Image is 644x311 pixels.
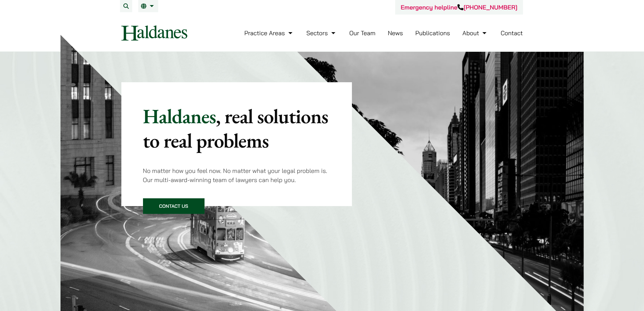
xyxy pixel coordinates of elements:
a: Sectors [306,29,337,37]
a: Our Team [349,29,375,37]
a: News [388,29,403,37]
a: Publications [415,29,450,37]
a: Contact [501,29,523,37]
a: Emergency helpline[PHONE_NUMBER] [401,3,517,11]
a: EN [141,3,156,9]
a: Practice Areas [244,29,294,37]
a: Contact Us [143,198,205,214]
p: No matter how you feel now. No matter what your legal problem is. Our multi-award-winning team of... [143,166,331,184]
mark: , real solutions to real problems [143,103,328,154]
a: About [462,29,488,37]
p: Haldanes [143,104,331,153]
img: Logo of Haldanes [121,25,187,41]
